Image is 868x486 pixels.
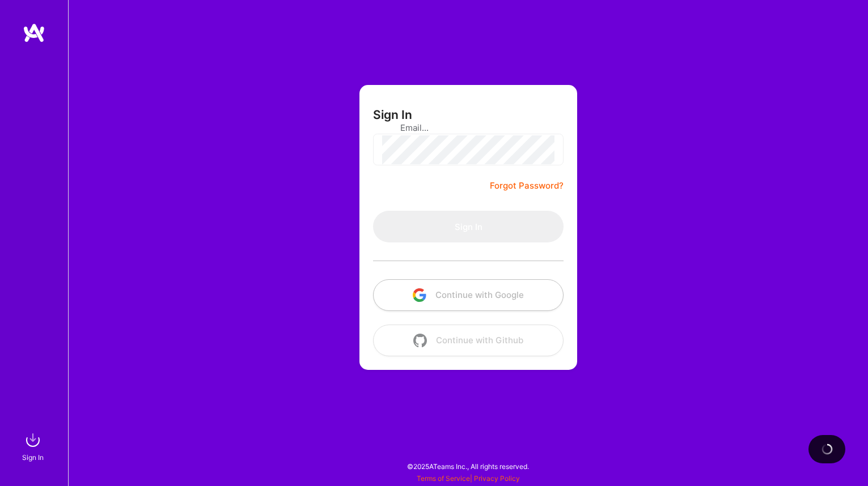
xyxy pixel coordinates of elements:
[24,429,44,463] a: sign inSign In
[22,451,44,463] div: Sign In
[413,334,427,347] img: icon
[474,474,520,483] a: Privacy Policy
[373,279,564,311] button: Continue with Google
[417,474,470,483] a: Terms of Service
[413,288,426,302] img: icon
[490,179,564,193] a: Forgot Password?
[373,108,412,122] h3: Sign In
[400,113,536,142] input: Email...
[23,23,45,43] img: logo
[373,211,564,242] button: Sign In
[68,452,868,480] div: © 2025 ATeams Inc., All rights reserved.
[22,429,44,451] img: sign in
[373,325,564,356] button: Continue with Github
[417,474,520,483] span: |
[821,443,833,455] img: loading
